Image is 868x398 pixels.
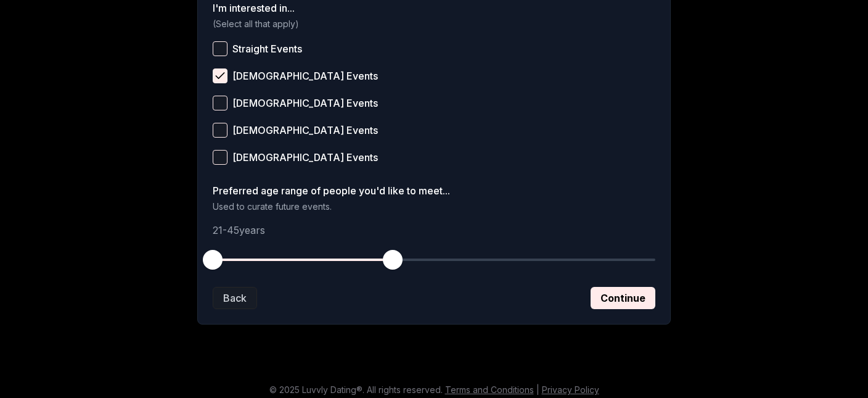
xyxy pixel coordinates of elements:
[213,68,227,83] button: [DEMOGRAPHIC_DATA] Events
[232,98,378,108] span: [DEMOGRAPHIC_DATA] Events
[213,150,227,165] button: [DEMOGRAPHIC_DATA] Events
[232,71,378,81] span: [DEMOGRAPHIC_DATA] Events
[232,125,378,135] span: [DEMOGRAPHIC_DATA] Events
[232,44,302,54] span: Straight Events
[542,384,599,395] a: Privacy Policy
[213,123,227,138] button: [DEMOGRAPHIC_DATA] Events
[213,41,227,56] button: Straight Events
[536,384,539,395] span: |
[213,186,655,196] label: Preferred age range of people you'd like to meet...
[591,287,655,309] button: Continue
[213,3,655,13] label: I'm interested in...
[213,223,655,238] p: 21 - 45 years
[213,18,655,30] p: (Select all that apply)
[213,96,227,110] button: [DEMOGRAPHIC_DATA] Events
[213,287,257,309] button: Back
[213,201,655,213] p: Used to curate future events.
[445,384,534,395] a: Terms and Conditions
[232,152,378,162] span: [DEMOGRAPHIC_DATA] Events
